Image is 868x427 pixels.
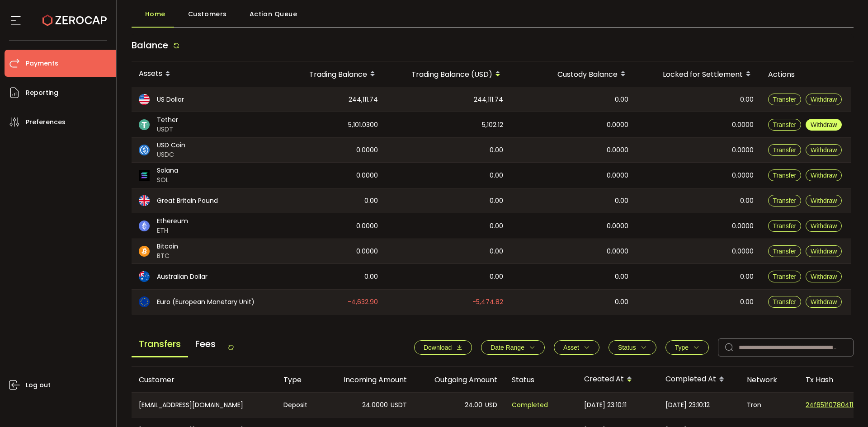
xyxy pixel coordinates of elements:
[615,272,628,282] span: 0.00
[768,144,802,156] button: Transfer
[806,245,842,257] button: Withdraw
[811,197,837,204] span: Withdraw
[607,120,628,130] span: 0.0000
[732,221,754,231] span: 0.0000
[465,400,482,410] span: 24.00
[481,340,545,355] button: Date Range
[675,344,689,351] span: Type
[658,372,740,387] div: Completed At
[157,216,188,226] span: Ethereum
[26,379,51,392] span: Log out
[490,196,503,206] span: 0.00
[732,246,754,257] span: 0.0000
[132,66,272,82] div: Assets
[414,340,472,355] button: Download
[157,141,185,150] span: USD Coin
[732,170,754,181] span: 0.0000
[348,120,378,130] span: 5,101.0300
[773,96,797,103] span: Transfer
[768,94,802,105] button: Transfer
[157,272,208,282] span: Australian Dollar
[811,146,837,154] span: Withdraw
[349,94,378,105] span: 244,111.74
[811,121,837,128] span: Withdraw
[364,272,378,282] span: 0.00
[811,96,837,103] span: Withdraw
[806,144,842,156] button: Withdraw
[485,400,497,410] span: USD
[740,297,754,307] span: 0.00
[139,246,150,257] img: btc_portfolio.svg
[768,169,802,181] button: Transfer
[139,221,150,231] img: eth_portfolio.svg
[768,245,802,257] button: Transfer
[811,248,837,255] span: Withdraw
[740,196,754,206] span: 0.00
[26,57,58,70] span: Payments
[768,220,802,232] button: Transfer
[490,221,503,231] span: 0.00
[773,222,797,230] span: Transfer
[472,297,503,307] span: -5,474.82
[773,197,797,204] span: Transfer
[157,150,185,160] span: USDC
[474,94,503,105] span: 244,111.74
[490,170,503,181] span: 0.00
[510,66,636,82] div: Custody Balance
[811,222,837,230] span: Withdraw
[806,94,842,105] button: Withdraw
[773,298,797,305] span: Transfer
[665,340,709,355] button: Type
[584,400,627,410] span: [DATE] 23:10:11
[740,272,754,282] span: 0.00
[157,226,188,235] span: ETH
[157,251,178,261] span: BTC
[740,393,798,417] div: Tron
[490,246,503,257] span: 0.00
[157,242,178,251] span: Bitcoin
[391,400,407,410] span: USDT
[356,145,378,155] span: 0.0000
[615,196,628,206] span: 0.00
[145,5,165,23] span: Home
[139,119,150,130] img: usdt_portfolio.svg
[482,120,503,130] span: 5,102.12
[157,175,178,185] span: SOL
[490,272,503,282] span: 0.00
[157,125,178,134] span: USDT
[276,393,324,417] div: Deposit
[362,400,388,410] span: 24.0000
[806,169,842,181] button: Withdraw
[188,332,223,356] span: Fees
[811,172,837,179] span: Withdraw
[139,195,150,206] img: gbp_portfolio.svg
[806,271,842,282] button: Withdraw
[740,94,754,105] span: 0.00
[356,221,378,231] span: 0.0000
[505,375,577,385] div: Status
[364,196,378,206] span: 0.00
[761,69,851,80] div: Actions
[618,344,636,351] span: Status
[139,271,150,282] img: aud_portfolio.svg
[577,372,658,387] div: Created At
[272,66,385,82] div: Trading Balance
[414,375,505,385] div: Outgoing Amount
[132,393,276,417] div: [EMAIL_ADDRESS][DOMAIN_NAME]
[324,375,414,385] div: Incoming Amount
[806,220,842,232] button: Withdraw
[356,170,378,181] span: 0.0000
[615,94,628,105] span: 0.00
[740,375,798,385] div: Network
[348,297,378,307] span: -4,632.90
[607,170,628,181] span: 0.0000
[157,297,255,307] span: Euro (European Monetary Unit)
[276,375,324,385] div: Type
[773,146,797,154] span: Transfer
[26,116,66,129] span: Preferences
[811,273,837,280] span: Withdraw
[615,297,628,307] span: 0.00
[385,66,510,82] div: Trading Balance (USD)
[768,195,802,206] button: Transfer
[157,166,178,175] span: Solana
